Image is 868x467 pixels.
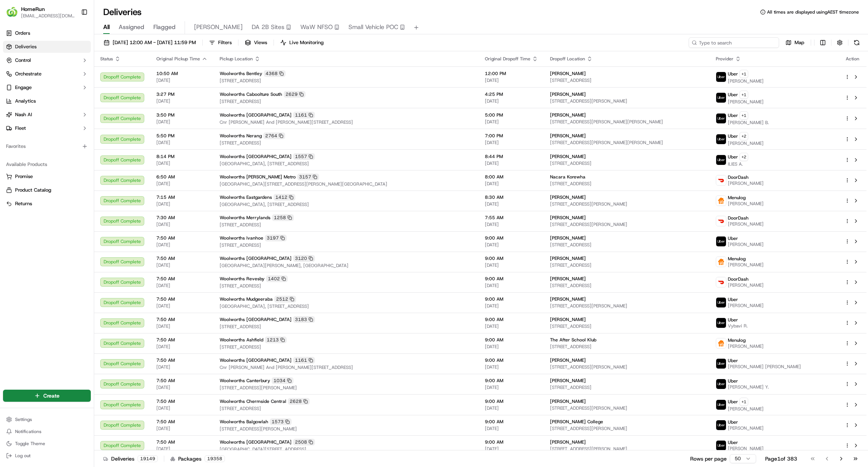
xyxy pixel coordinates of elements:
[156,276,208,282] span: 7:50 AM
[293,316,315,323] div: 3183
[795,39,804,46] span: Map
[220,154,292,160] span: Woolworths [GEOGRAPHIC_DATA]
[728,262,764,268] span: [PERSON_NAME]
[15,173,33,180] span: Promise
[728,303,764,309] span: [PERSON_NAME]
[220,283,473,289] span: [STREET_ADDRESS]
[220,316,292,323] span: Woolworths [GEOGRAPHIC_DATA]
[728,221,764,227] span: [PERSON_NAME]
[156,364,208,370] span: [DATE]
[220,161,473,167] span: [GEOGRAPHIC_DATA], [STREET_ADDRESS]
[485,242,538,248] span: [DATE]
[100,56,113,62] span: Status
[274,194,295,201] div: 1412
[485,77,538,83] span: [DATE]
[728,154,738,160] span: Uber
[100,37,199,48] button: [DATE] 12:00 AM - [DATE] 11:59 PM
[15,71,41,77] span: Orchestrate
[485,384,538,390] span: [DATE]
[485,133,538,139] span: 7:00 PM
[270,418,292,425] div: 1573
[220,296,273,302] span: Woolworths Mudgeeraba
[21,5,45,13] button: HomeRun
[156,439,208,445] span: 7:50 AM
[156,337,208,343] span: 7:50 AM
[728,378,738,384] span: Uber
[485,160,538,166] span: [DATE]
[485,357,538,363] span: 9:00 AM
[485,364,538,370] span: [DATE]
[15,84,32,91] span: Engage
[550,154,586,160] span: [PERSON_NAME]
[156,71,208,77] span: 10:50 AM
[550,133,586,139] span: [PERSON_NAME]
[3,41,91,53] a: Deliveries
[728,140,764,146] span: [PERSON_NAME]
[293,112,315,118] div: 1161
[265,336,287,343] div: 1213
[220,56,253,62] span: Pickup Location
[220,235,263,241] span: Woolworths Ivanhoe
[220,303,473,309] span: [GEOGRAPHIC_DATA], [STREET_ADDRESS]
[550,98,704,104] span: [STREET_ADDRESS][PERSON_NAME]
[485,303,538,309] span: [DATE]
[156,56,200,62] span: Original Pickup Time
[297,174,319,180] div: 3157
[220,78,473,84] span: [STREET_ADDRESS]
[3,27,91,39] a: Orders
[550,303,704,309] span: [STREET_ADDRESS][PERSON_NAME]
[3,68,91,80] button: Orchestrate
[220,133,262,139] span: Woolworths Nerang
[485,439,538,445] span: 9:00 AM
[550,283,704,289] span: [STREET_ADDRESS]
[220,385,473,391] span: [STREET_ADDRESS][PERSON_NAME]
[550,337,596,343] span: The After School Klub
[716,134,726,144] img: uber-new-logo.jpeg
[220,98,473,104] span: [STREET_ADDRESS]
[716,155,726,165] img: uber-new-logo.jpeg
[728,364,801,370] span: [PERSON_NAME] [PERSON_NAME]
[728,235,738,241] span: Uber
[156,160,208,166] span: [DATE]
[220,426,473,432] span: [STREET_ADDRESS][PERSON_NAME]
[220,378,270,384] span: Woolworths Canterbury
[485,426,538,432] span: [DATE]
[728,406,764,412] span: [PERSON_NAME]
[156,303,208,309] span: [DATE]
[485,419,538,425] span: 9:00 AM
[156,181,208,187] span: [DATE]
[220,324,473,330] span: [STREET_ADDRESS]
[485,215,538,221] span: 7:55 AM
[220,194,272,200] span: Woolworths Eastgardens
[300,23,333,32] span: WaW NFSO
[284,91,306,98] div: 2629
[550,181,704,187] span: [STREET_ADDRESS]
[485,316,538,323] span: 9:00 AM
[156,357,208,363] span: 7:50 AM
[220,406,473,412] span: [STREET_ADDRESS]
[156,405,208,411] span: [DATE]
[277,37,327,48] button: Live Monitoring
[716,338,726,348] img: justeat_logo.png
[550,316,586,323] span: [PERSON_NAME]
[485,181,538,187] span: [DATE]
[485,296,538,302] span: 9:00 AM
[728,317,738,323] span: Uber
[728,337,746,343] span: Menulog
[728,92,738,98] span: Uber
[550,201,704,207] span: [STREET_ADDRESS][PERSON_NAME]
[845,56,860,62] div: Action
[728,439,738,445] span: Uber
[156,419,208,425] span: 7:50 AM
[550,357,586,363] span: [PERSON_NAME]
[740,132,748,140] button: +2
[15,200,32,207] span: Returns
[550,426,704,432] span: [STREET_ADDRESS][PERSON_NAME]
[15,125,26,132] span: Fleet
[220,91,282,97] span: Woolworths Caboolture South
[21,13,75,19] span: [EMAIL_ADDRESS][DOMAIN_NAME]
[550,276,586,282] span: [PERSON_NAME]
[728,112,738,118] span: Uber
[103,6,142,18] h1: Deliveries
[156,215,208,221] span: 7:30 AM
